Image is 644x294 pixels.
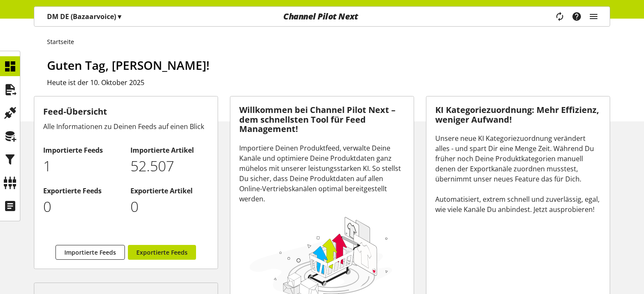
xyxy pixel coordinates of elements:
p: 0 [43,196,122,217]
span: Importierte Feeds [64,248,116,257]
h2: Exportierte Feeds [43,186,122,196]
a: Importierte Feeds [55,245,125,260]
p: 1 [43,155,122,177]
p: 52507 [130,155,209,177]
span: Exportierte Feeds [136,248,188,257]
h2: Importierte Artikel [130,145,209,155]
h3: Willkommen bei Channel Pilot Next – dem schnellsten Tool für Feed Management! [239,105,405,134]
p: DM DE (Bazaarvoice) [47,11,121,22]
h3: KI Kategoriezuordnung: Mehr Effizienz, weniger Aufwand! [435,105,601,124]
h3: Feed-Übersicht [43,105,209,118]
span: ▾ [118,12,121,21]
h2: Heute ist der 10. Oktober 2025 [47,77,610,88]
div: Importiere Deinen Produktfeed, verwalte Deine Kanäle und optimiere Deine Produktdaten ganz mühelo... [239,143,405,204]
h2: Importierte Feeds [43,145,122,155]
a: Exportierte Feeds [128,245,196,260]
div: Alle Informationen zu Deinen Feeds auf einen Blick [43,121,209,132]
p: 0 [130,196,209,217]
div: Unsere neue KI Kategoriezuordnung verändert alles - und spart Dir eine Menge Zeit. Während Du frü... [435,133,601,214]
h2: Exportierte Artikel [130,186,209,196]
span: Guten Tag, [PERSON_NAME]! [47,57,210,73]
nav: main navigation [34,6,610,27]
